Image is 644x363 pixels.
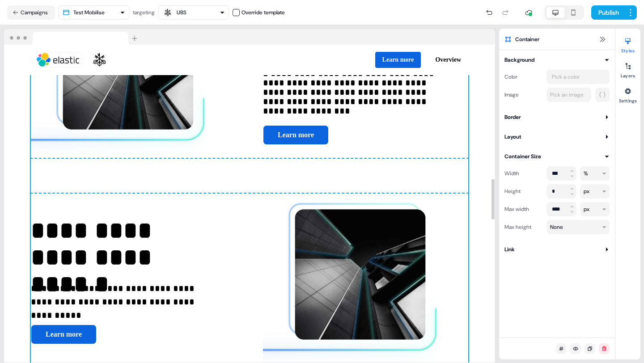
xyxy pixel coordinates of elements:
img: Browser topbar [4,29,141,45]
div: Pick a color [550,72,581,81]
button: Border [504,113,610,122]
button: UBS [158,5,229,20]
div: None [550,223,563,232]
button: Pick a color [547,70,610,84]
div: Test Mobilise [73,8,105,17]
button: Container Size [504,152,610,161]
button: Publish [591,5,624,20]
div: Layout [504,132,521,141]
button: Layout [504,132,610,141]
div: Container Size [504,152,541,161]
div: Max width [504,202,543,216]
div: Height [504,184,543,198]
button: Styles [615,34,640,54]
div: Image [504,88,543,102]
div: UBS [177,8,186,17]
button: Background [504,55,610,64]
div: Override template [241,8,285,17]
div: Background [504,55,534,64]
span: Container [515,35,539,44]
div: Learn moreOverview [253,52,468,68]
button: Link [504,245,610,254]
button: Layers [615,59,640,79]
div: % [584,169,588,178]
button: Settings [615,84,640,104]
div: px [584,205,589,214]
div: px [584,187,589,196]
button: Campaigns [7,5,55,20]
button: Learn more [31,325,97,344]
div: Border [504,113,521,122]
div: Link [504,245,515,254]
button: Learn more [375,52,421,68]
div: targeting [133,8,155,17]
div: Max height [504,220,543,234]
button: Learn more [263,125,329,145]
div: Color [504,70,543,84]
div: Pick an image [548,90,585,99]
div: Width [504,166,543,181]
button: Pick an image [547,88,591,102]
button: Overview [428,52,468,68]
